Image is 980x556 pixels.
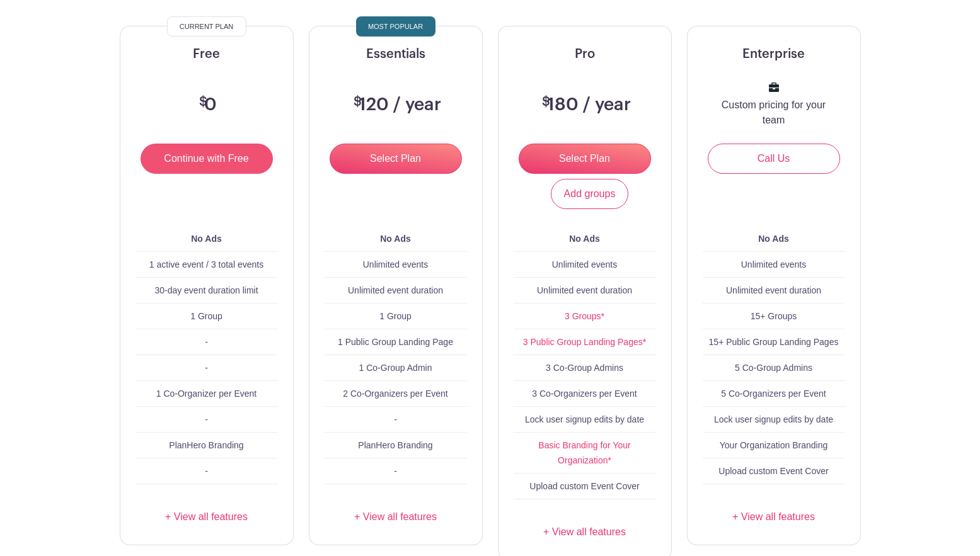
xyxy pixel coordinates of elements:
[180,19,233,34] span: Current Plan
[532,389,637,399] span: 3 Co-Organizers per Event
[525,414,644,424] span: Lock user signup edits by date
[542,96,550,108] span: $
[359,363,432,373] span: 1 Co-Group Admin
[552,259,618,269] span: Unlimited events
[708,144,840,174] a: Call Us
[394,414,397,424] span: -
[751,311,797,321] span: 15+ Groups
[196,94,217,116] h3: 0
[190,311,222,321] span: 1 Group
[330,144,462,174] input: Select Plan
[529,481,639,491] span: Upload custom Event Cover
[394,466,397,476] span: -
[514,47,656,62] h5: Pro
[538,440,630,465] a: Basic Branding for Your Organization*
[135,509,278,525] a: + View all features
[149,259,263,269] span: 1 active event / 3 total events
[205,414,208,424] span: -
[539,94,631,116] h3: 180 / year
[368,19,423,34] span: Most Popular
[154,285,258,295] span: 30-day event duration limit
[551,179,629,209] a: Add groups
[537,285,632,295] span: Unlimited event duration
[156,389,257,399] span: 1 Co-Organizer per Event
[718,98,830,128] p: Custom pricing for your team
[363,259,429,269] span: Unlimited events
[714,414,833,424] span: Lock user signup edits by date
[205,466,208,476] span: -
[703,509,845,525] a: + View all features
[350,94,441,116] h3: 120 / year
[726,285,821,295] span: Unlimited event duration
[343,389,448,399] span: 2 Co-Organizers per Event
[141,144,273,174] input: Continue with Free
[546,363,623,373] span: 3 Co-Group Admins
[338,337,453,347] span: 1 Public Group Landing Page
[205,363,208,373] span: -
[514,525,656,540] a: + View all features
[741,259,807,269] span: Unlimited events
[523,337,646,347] a: 3 Public Group Landing Pages*
[348,285,443,295] span: Unlimited event duration
[199,96,207,108] span: $
[709,337,839,347] span: 15+ Public Group Landing Pages
[721,389,826,399] span: 5 Co-Organizers per Event
[358,440,432,450] span: PlanHero Branding
[169,440,243,450] span: PlanHero Branding
[191,234,221,244] b: No Ads
[569,234,599,244] b: No Ads
[205,337,208,347] span: -
[703,47,845,62] h5: Enterprise
[718,466,828,476] span: Upload custom Event Cover
[519,144,651,174] input: Select Plan
[380,234,410,244] b: No Ads
[735,363,812,373] span: 5 Co-Group Admins
[720,440,828,450] span: Your Organization Branding
[325,47,467,62] h5: Essentials
[135,47,278,62] h5: Free
[565,311,604,321] a: 3 Groups*
[758,234,788,244] b: No Ads
[325,509,467,525] a: + View all features
[354,96,362,108] span: $
[379,311,412,321] span: 1 Group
